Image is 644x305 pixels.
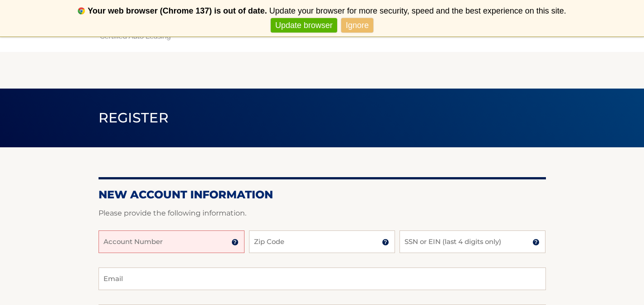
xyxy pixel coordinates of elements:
[99,267,546,290] input: Email
[231,239,239,246] img: tooltip.svg
[99,230,244,253] input: Account Number
[88,6,267,15] b: Your web browser (Chrome 137) is out of date.
[99,109,169,126] span: Register
[249,230,395,253] input: Zip Code
[382,239,389,246] img: tooltip.svg
[269,6,566,15] span: Update your browser for more security, speed and the best experience on this site.
[341,18,373,33] a: Ignore
[99,207,546,220] p: Please provide the following information.
[532,239,540,246] img: tooltip.svg
[271,18,337,33] a: Update browser
[99,188,546,202] h2: New Account Information
[400,230,545,253] input: SSN or EIN (last 4 digits only)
